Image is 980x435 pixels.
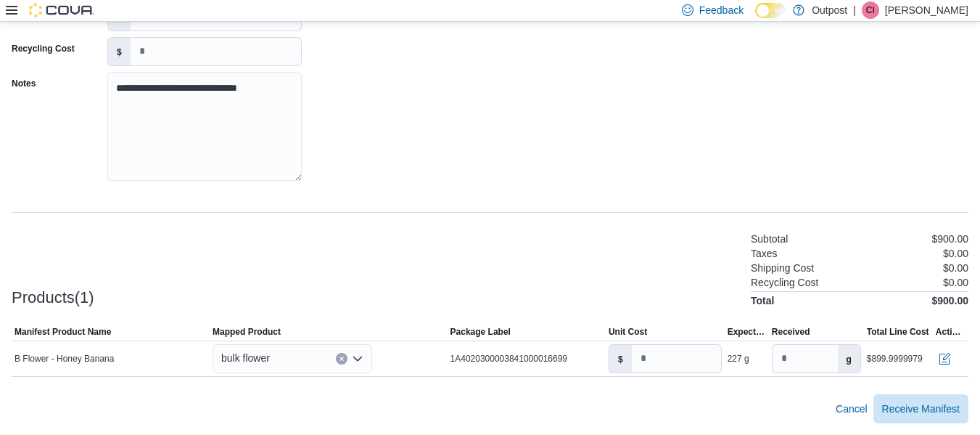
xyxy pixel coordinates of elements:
[943,262,968,274] p: $0.00
[12,289,94,306] h3: Products(1)
[836,402,868,416] span: Cancel
[885,1,968,19] p: [PERSON_NAME]
[751,233,788,245] h6: Subtotal
[450,326,511,338] span: Package Label
[12,78,36,89] label: Notes
[943,248,968,259] p: $0.00
[936,326,965,338] span: Actions
[882,402,960,416] span: Receive Manifest
[838,345,860,373] label: g
[772,326,810,338] span: Received
[830,394,873,423] button: Cancel
[931,233,968,245] p: $900.00
[29,3,94,17] img: Cova
[108,38,131,65] label: $
[755,18,756,19] span: Dark Mode
[15,326,111,338] span: Manifest Product Name
[751,248,778,259] h6: Taxes
[221,349,270,367] span: bulk flower
[728,353,749,365] div: 227 g
[751,295,774,306] h4: Total
[873,394,968,423] button: Receive Manifest
[213,326,281,338] span: Mapped Product
[12,43,75,54] label: Recycling Cost
[751,277,818,288] h6: Recycling Cost
[866,1,875,19] span: CI
[867,353,923,365] div: $899.9999979
[609,345,632,373] label: $
[728,326,766,338] span: Expected
[812,1,847,19] p: Outpost
[450,353,568,365] span: 1A4020300003841000016699
[755,3,786,18] input: Dark Mode
[751,262,814,274] h6: Shipping Cost
[862,1,879,19] div: Cynthia Izon
[931,295,968,306] h4: $900.00
[352,353,363,365] button: Open list of options
[699,3,744,17] span: Feedback
[943,277,968,288] p: $0.00
[867,326,929,338] span: Total Line Cost
[853,1,856,19] p: |
[336,353,347,365] button: Clear input
[15,353,114,365] span: B Flower - Honey Banana
[609,326,647,338] span: Unit Cost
